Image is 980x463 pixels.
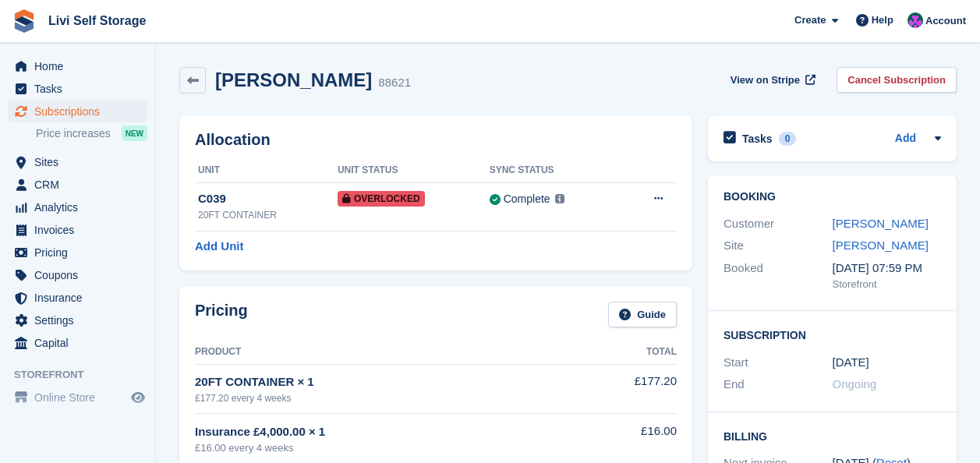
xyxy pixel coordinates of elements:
[34,196,128,218] span: Analytics
[724,260,833,292] div: Booked
[724,237,833,255] div: Site
[8,151,147,173] a: menu
[14,367,155,383] span: Storefront
[195,373,586,391] div: 20FT CONTAINER × 1
[195,238,243,256] a: Add Unit
[198,208,338,222] div: 20FT CONTAINER
[555,194,564,203] img: icon-info-grey-7440780725fd019a000dd9b08b2336e03edf1995a4989e88bcd33f0948082b44.svg
[34,287,128,309] span: Insurance
[833,277,942,292] div: Storefront
[8,196,147,218] a: menu
[833,354,869,372] time: 2025-06-10 00:00:00 UTC
[34,101,128,122] span: Subscriptions
[34,219,128,241] span: Invoices
[724,354,833,372] div: Start
[129,388,147,407] a: Preview store
[8,264,147,286] a: menu
[833,260,942,277] div: [DATE] 07:59 PM
[338,191,425,207] span: Overlocked
[504,191,550,207] div: Complete
[8,101,147,122] a: menu
[34,151,128,173] span: Sites
[8,332,147,354] a: menu
[833,239,929,252] a: [PERSON_NAME]
[8,287,147,309] a: menu
[34,174,128,196] span: CRM
[724,67,819,93] a: View on Stripe
[34,78,128,100] span: Tasks
[490,158,620,183] th: Sync Status
[338,158,490,183] th: Unit Status
[195,302,248,327] h2: Pricing
[34,55,128,77] span: Home
[198,190,338,208] div: C039
[195,131,677,149] h2: Allocation
[195,423,586,441] div: Insurance £4,000.00 × 1
[895,130,916,148] a: Add
[195,158,338,183] th: Unit
[122,125,147,141] div: NEW
[742,132,773,146] h2: Tasks
[34,264,128,286] span: Coupons
[195,440,586,456] div: £16.00 every 4 weeks
[8,242,147,263] a: menu
[34,387,128,408] span: Online Store
[724,215,833,233] div: Customer
[378,74,411,92] div: 88621
[872,12,893,28] span: Help
[36,126,111,141] span: Price increases
[215,69,372,90] h2: [PERSON_NAME]
[724,327,941,342] h2: Subscription
[837,67,957,93] a: Cancel Subscription
[586,364,677,413] td: £177.20
[586,340,677,365] th: Total
[42,8,152,34] a: Livi Self Storage
[608,302,677,327] a: Guide
[731,72,800,88] span: View on Stripe
[724,376,833,394] div: End
[8,309,147,331] a: menu
[195,340,586,365] th: Product
[12,9,36,33] img: stora-icon-8386f47178a22dfd0bd8f6a31ec36ba5ce8667c1dd55bd0f319d3a0aa187defe.svg
[833,377,877,391] span: Ongoing
[833,217,929,230] a: [PERSON_NAME]
[907,12,923,28] img: Graham Cameron
[8,387,147,408] a: menu
[8,219,147,241] a: menu
[779,132,797,146] div: 0
[195,391,586,405] div: £177.20 every 4 weeks
[8,78,147,100] a: menu
[8,174,147,196] a: menu
[34,332,128,354] span: Capital
[925,13,966,29] span: Account
[34,242,128,263] span: Pricing
[8,55,147,77] a: menu
[724,428,941,444] h2: Billing
[724,191,941,203] h2: Booking
[34,309,128,331] span: Settings
[794,12,826,28] span: Create
[36,125,147,142] a: Price increases NEW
